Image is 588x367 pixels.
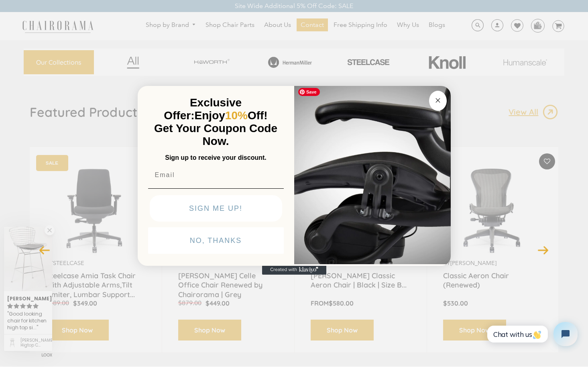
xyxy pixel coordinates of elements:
[148,227,284,254] button: NO, THANKS
[150,195,282,222] button: SIGN ME UP!
[195,109,268,122] span: Enjoy Off!
[298,88,320,96] span: Save
[294,84,451,264] img: 92d77583-a095-41f6-84e7-858462e0427a.jpeg
[165,154,266,161] span: Sign up to receive your discount.
[429,91,447,111] button: Close dialog
[154,122,277,147] span: Get Your Coupon Code Now.
[148,167,284,183] input: Email
[262,265,326,275] a: Created with Klaviyo - opens in a new tab
[38,243,52,257] button: Previous
[225,109,248,122] span: 10%
[536,243,550,257] button: Next
[478,315,584,353] iframe: Tidio Chat
[164,96,242,122] span: Exclusive Offer:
